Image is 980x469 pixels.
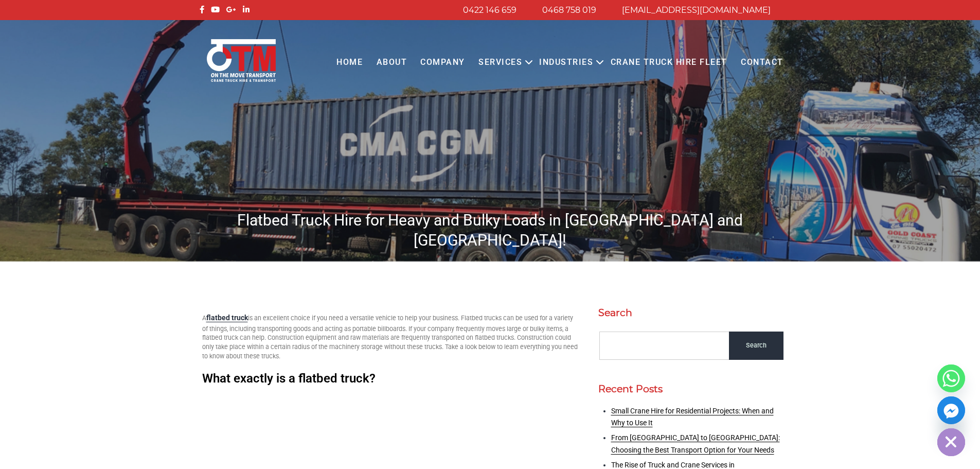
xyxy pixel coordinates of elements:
[622,5,771,15] a: [EMAIL_ADDRESS][DOMAIN_NAME]
[598,383,783,395] h2: Recent Posts
[611,433,780,454] a: From [GEOGRAPHIC_DATA] to [GEOGRAPHIC_DATA]: Choosing the Best Transport Option for Your Needs
[202,371,578,386] h2: What exactly is a flatbed truck?
[937,396,965,424] a: Facebook_Messenger
[205,38,278,83] img: Otmtransport
[330,48,369,77] a: Home
[603,48,734,77] a: Crane Truck Hire Fleet
[414,48,472,77] a: COMPANY
[206,314,248,322] a: flatbed truck
[532,48,600,77] a: Industries
[197,210,783,250] h1: Flatbed Truck Hire for Heavy and Bulky Loads in [GEOGRAPHIC_DATA] and [GEOGRAPHIC_DATA]!
[472,48,529,77] a: Services
[734,48,790,77] a: Contact
[611,407,774,427] a: Small Crane Hire for Residential Projects: When and Why to Use It
[937,364,965,392] a: Whatsapp
[598,307,783,319] h2: Search
[369,48,414,77] a: About
[202,312,578,361] div: A is an excellent choice if you need a versatile vehicle to help your business. Flatbed trucks ca...
[542,5,596,15] a: 0468 758 019
[463,5,516,15] a: 0422 146 659
[729,332,783,360] input: Search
